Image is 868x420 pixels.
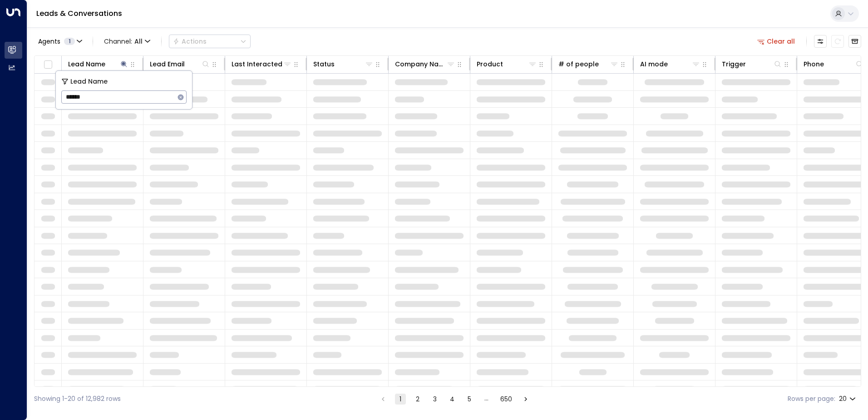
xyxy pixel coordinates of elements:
div: Product [477,59,537,70]
div: # of people [558,59,619,70]
button: Archived Leads [848,35,861,48]
a: Leads & Conversations [36,8,122,19]
div: 20 [839,392,858,405]
div: Showing 1-20 of 12,982 rows [34,394,121,404]
div: Actions [173,37,207,45]
button: page 1 [395,394,406,405]
div: Trigger [722,59,746,70]
button: Go to next page [520,394,531,405]
div: Trigger [722,59,782,70]
div: Lead Name [68,59,128,70]
div: Status [313,59,374,70]
div: Product [477,59,503,70]
button: Go to page 4 [447,394,458,405]
div: Company Name [395,59,446,70]
div: Company Name [395,59,455,70]
span: Lead Name [70,76,108,87]
div: … [481,394,492,405]
div: Lead Email [150,59,185,70]
button: Clear all [754,35,799,48]
nav: pagination navigation [377,393,532,405]
span: Refresh [831,35,844,48]
button: Agents1 [34,35,85,48]
span: Channel: [100,35,154,48]
span: All [134,38,143,45]
div: Lead Email [150,59,210,70]
div: Last Interacted [232,59,282,70]
div: Status [313,59,335,70]
button: Customize [814,35,827,48]
div: # of people [558,59,599,70]
button: Go to page 650 [498,394,514,405]
label: Rows per page: [788,394,835,404]
div: AI mode [640,59,668,70]
button: Go to page 2 [412,394,423,405]
button: Channel:All [100,35,154,48]
div: Last Interacted [232,59,292,70]
button: Actions [169,35,251,48]
div: Phone [804,59,824,70]
span: 1 [64,38,75,45]
button: Go to page 5 [464,394,475,405]
button: Go to page 3 [429,394,440,405]
span: Agents [38,38,60,45]
div: Button group with a nested menu [169,35,251,48]
div: AI mode [640,59,700,70]
div: Lead Name [68,59,105,70]
div: Phone [804,59,864,70]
